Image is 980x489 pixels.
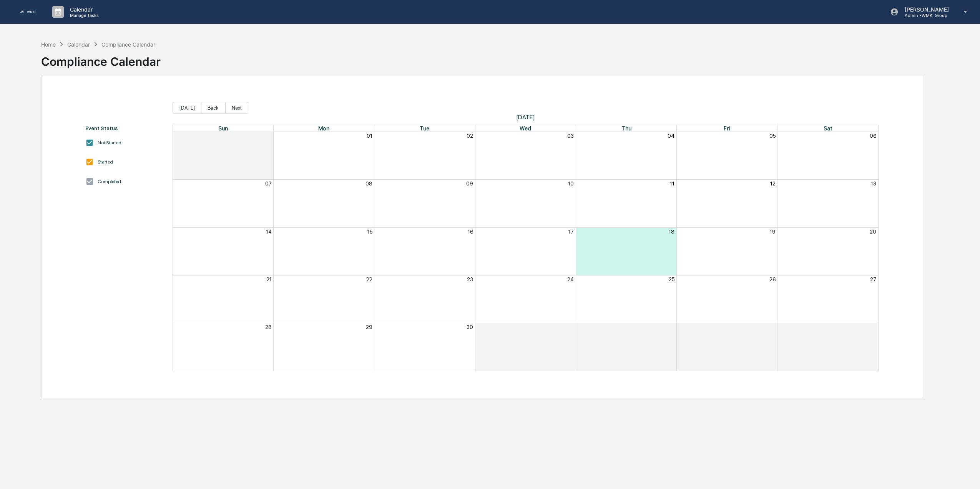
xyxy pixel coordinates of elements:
[770,180,776,187] button: 12
[366,276,372,282] button: 22
[64,6,103,13] p: Calendar
[870,229,876,235] button: 20
[668,324,674,330] button: 02
[266,229,272,235] button: 14
[670,180,674,187] button: 11
[265,180,272,187] button: 07
[218,125,228,132] span: Sun
[265,324,272,330] button: 28
[366,324,372,330] button: 29
[173,102,201,113] button: [DATE]
[85,125,164,131] div: Event Status
[870,276,876,282] button: 27
[869,324,876,330] button: 04
[899,6,953,13] p: [PERSON_NAME]
[467,133,473,139] button: 02
[266,276,272,282] button: 21
[64,13,103,18] p: Manage Tasks
[568,229,574,235] button: 17
[101,41,155,48] div: Compliance Calendar
[621,125,631,132] span: Thu
[669,229,674,235] button: 18
[365,180,372,187] button: 08
[201,102,225,113] button: Back
[668,133,674,139] button: 04
[420,125,429,132] span: Tue
[568,180,574,187] button: 10
[468,229,473,235] button: 16
[724,125,730,132] span: Fri
[770,229,776,235] button: 19
[870,133,876,139] button: 06
[769,324,776,330] button: 03
[467,276,473,282] button: 23
[669,276,674,282] button: 25
[871,180,876,187] button: 13
[367,229,372,235] button: 15
[769,276,776,282] button: 26
[318,125,329,132] span: Mon
[41,48,161,68] div: Compliance Calendar
[520,125,531,132] span: Wed
[67,41,90,48] div: Calendar
[466,180,473,187] button: 09
[567,276,574,282] button: 24
[98,179,121,184] div: Completed
[824,125,832,132] span: Sat
[225,102,248,113] button: Next
[899,13,953,18] p: Admin • WMKI Group
[769,133,776,139] button: 05
[41,41,56,48] div: Home
[173,125,879,371] div: Month View
[18,9,37,15] img: logo
[568,324,574,330] button: 01
[467,324,473,330] button: 30
[266,133,272,139] button: 31
[367,133,372,139] button: 01
[98,140,121,145] div: Not Started
[98,159,113,165] div: Started
[173,113,879,121] span: [DATE]
[567,133,574,139] button: 03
